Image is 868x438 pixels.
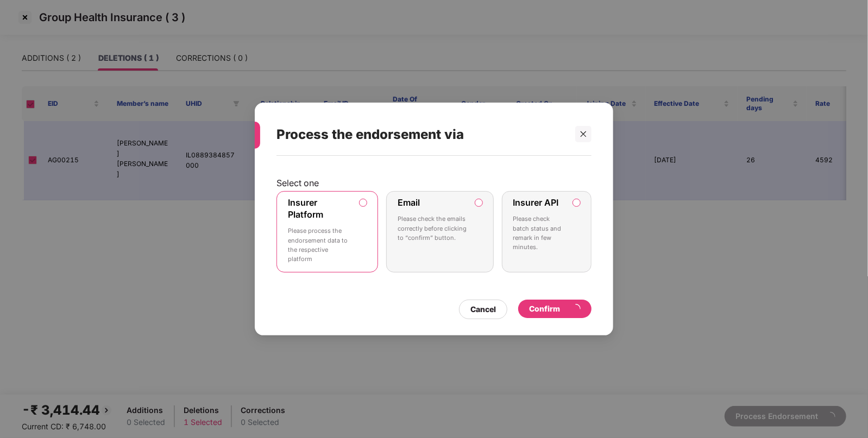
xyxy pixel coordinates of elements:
p: Please check the emails correctly before clicking to “confirm” button. [398,214,467,243]
div: Process the endorsement via [276,113,565,156]
div: Cancel [470,303,496,315]
input: Insurer PlatformPlease process the endorsement data to the respective platform [360,199,367,206]
input: Insurer APIPlease check batch status and remark in few minutes. [573,199,580,206]
div: Confirm [529,303,581,315]
span: loading [571,304,581,314]
p: Please process the endorsement data to the respective platform [288,226,351,264]
p: Please check batch status and remark in few minutes. [513,214,565,252]
input: EmailPlease check the emails correctly before clicking to “confirm” button. [475,199,482,206]
label: Insurer API [513,197,559,208]
label: Insurer Platform [288,197,323,220]
span: close [580,130,587,138]
p: Select one [276,177,592,188]
label: Email [398,197,420,208]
